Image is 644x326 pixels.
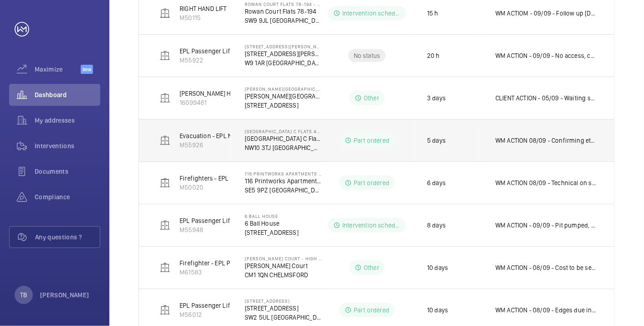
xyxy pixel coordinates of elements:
[180,47,232,56] p: EPL Passenger Lift
[160,50,170,61] img: elevator.svg
[160,135,170,146] img: elevator.svg
[160,305,170,316] img: elevator.svg
[245,186,321,195] p: SE5 9PZ [GEOGRAPHIC_DATA]
[427,221,446,230] p: 8 days
[245,129,321,134] p: [GEOGRAPHIC_DATA] C Flats 45-101 - High Risk Building
[245,143,321,152] p: NW10 3TJ [GEOGRAPHIC_DATA]
[180,301,247,310] p: EPL Passenger Lift No 2
[160,177,170,188] img: elevator.svg
[354,136,389,145] p: Part ordered
[180,56,232,65] p: M55922
[180,13,227,22] p: M50115
[40,290,89,300] p: [PERSON_NAME]
[180,174,271,183] p: Firefighters - EPL Flats 1-65 No 2
[35,116,100,125] span: My addresses
[364,263,379,272] p: Other
[245,86,321,92] p: [PERSON_NAME][GEOGRAPHIC_DATA]
[180,98,263,107] p: 16099481
[245,256,321,261] p: [PERSON_NAME] Court - High Risk Building
[160,8,170,19] img: elevator.svg
[495,305,596,315] p: WM ACTION - 08/09 - Edges due in [DATE] - Parts due in [DATE] - parts due in next week 02/09 - 3-...
[495,136,596,145] p: WM ACTION 08/09 - Confirming eta for delivery this week 05/09 - Chasing supplier on eta for next ...
[180,4,227,13] p: RIGHT HAND LIFT
[354,305,389,315] p: Part ordered
[427,51,440,60] p: 20 h
[160,262,170,273] img: elevator.svg
[180,225,232,234] p: M55948
[35,167,100,176] span: Documents
[342,221,401,230] p: Intervention scheduled
[364,93,379,103] p: Other
[160,220,170,231] img: elevator.svg
[495,9,596,18] p: WM ACTIOM - 09/09 - Follow up [DATE] - 2 Man required to set up doors
[245,219,299,228] p: 6 Ball House
[495,51,596,60] p: WM ACTION - 09/09 - No access, client to advise
[245,213,299,219] p: 6 Ball House
[427,178,446,187] p: 6 days
[245,58,321,67] p: W9 1AR [GEOGRAPHIC_DATA]
[495,178,596,187] p: WM ACTION 08/09 - Technical on site [DATE] with switches 04.09 - Part on order ETA TBC WM ACTION ...
[245,313,321,322] p: SW2 5UL [GEOGRAPHIC_DATA]
[245,1,321,7] p: Rowan Court Flats 78-194 - High Risk Building
[354,178,389,187] p: Part ordered
[35,233,100,242] span: Any questions ?
[427,93,446,103] p: 3 days
[35,192,100,202] span: Compliance
[427,9,438,18] p: 15 h
[245,101,321,110] p: [STREET_ADDRESS]
[245,44,321,49] p: [STREET_ADDRESS][PERSON_NAME]
[245,270,321,279] p: CM1 1QN CHELMSFORD
[180,268,268,277] p: M61583
[35,90,100,99] span: Dashboard
[245,228,299,237] p: [STREET_ADDRESS]
[427,305,448,315] p: 10 days
[180,216,232,225] p: EPL Passenger Lift
[245,176,321,186] p: 116 Printworks Apartments Flats 1-65
[180,140,287,150] p: M55926
[245,298,321,304] p: [STREET_ADDRESS]
[245,92,321,101] p: [PERSON_NAME][GEOGRAPHIC_DATA]
[245,49,321,58] p: [STREET_ADDRESS][PERSON_NAME]
[245,7,321,16] p: Rowan Court Flats 78-194
[427,263,448,272] p: 10 days
[160,93,170,103] img: elevator.svg
[180,131,287,140] p: Evacuation - EPL No 4 Flats 45-101 R/h
[245,304,321,313] p: [STREET_ADDRESS]
[495,93,596,103] p: CLIENT ACTION - 05/09 - Waiting sim card, pay as you go sim did not work
[427,136,446,145] p: 5 days
[342,9,401,18] p: Intervention scheduled
[180,259,268,268] p: Firefighter - EPL Passenger Lift
[354,51,381,60] p: No status
[245,134,321,143] p: [GEOGRAPHIC_DATA] C Flats 45-101
[245,16,321,25] p: SW9 9JL [GEOGRAPHIC_DATA]
[180,183,271,192] p: M50020
[35,65,81,74] span: Maximize
[180,89,263,98] p: [PERSON_NAME] House - Lift 1
[35,141,100,150] span: Interventions
[245,171,321,176] p: 116 Printworks Apartments Flats 1-65 - High Risk Building
[81,65,93,74] span: Beta
[495,263,596,272] p: WM ACTION - 08/09 - Cost to be sent [DATE] - Chasing cost from suppliers, costs to be issued [DAT...
[180,310,247,319] p: M56012
[20,290,27,300] p: TB
[495,221,596,230] p: WM ACTION - 09/09 - Pit pumped, left off to dry clean being carried out [DATE] - Pit being pumped...
[245,261,321,270] p: [PERSON_NAME] Court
